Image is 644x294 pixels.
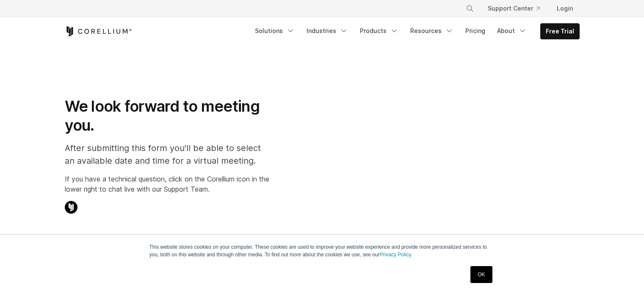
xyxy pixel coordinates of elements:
a: About [492,23,532,38]
a: Industries [301,23,353,38]
a: Privacy Policy. [380,252,412,258]
button: Search [462,1,478,16]
a: Products [355,23,404,38]
h1: We look forward to meeting you. [65,97,269,135]
p: If you have a technical question, click on the Corellium icon in the lower right to chat live wit... [65,174,269,194]
p: After submitting this form you'll be able to select an available date and time for a virtual meet... [65,142,269,167]
a: Pricing [460,23,490,38]
img: Corellium Chat Icon [65,201,77,214]
a: OK [470,266,492,283]
div: Navigation Menu [456,1,580,16]
a: Free Trial [541,24,579,39]
p: This website stores cookies on your computer. These cookies are used to improve your website expe... [149,243,495,258]
a: Login [550,1,580,16]
a: Corellium Home [65,26,132,36]
a: Support Center [481,1,547,16]
a: Resources [405,23,459,38]
div: Navigation Menu [250,23,580,39]
a: Solutions [250,23,300,38]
